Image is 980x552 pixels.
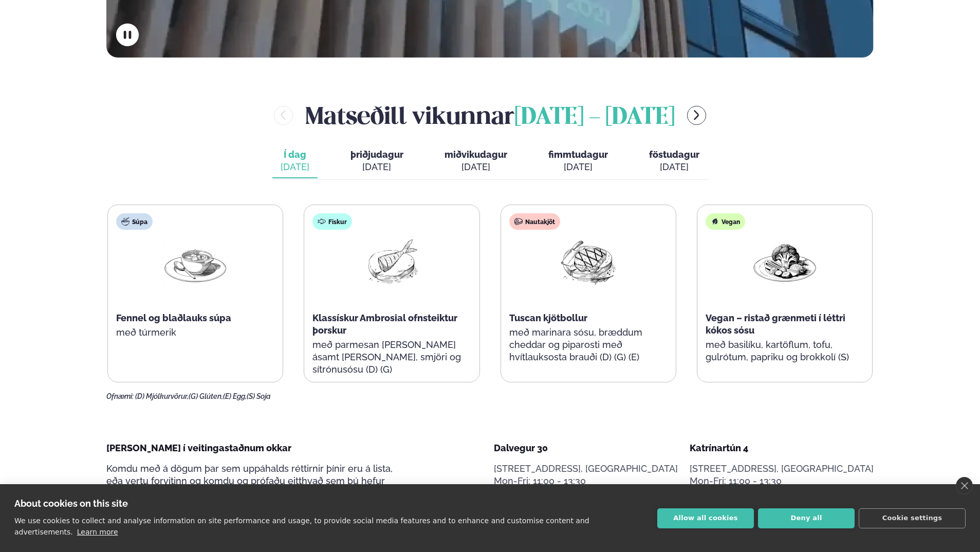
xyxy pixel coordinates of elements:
p: [STREET_ADDRESS], [GEOGRAPHIC_DATA] [494,463,678,475]
p: með basilíku, kartöflum, tofu, gulrótum, papriku og brokkolí (S) [706,339,864,363]
p: með túrmerik [116,326,274,339]
div: Fiskur [312,213,352,230]
button: miðvikudagur [DATE] [436,144,515,178]
span: Tuscan kjötbollur [509,312,587,323]
img: Soup.png [162,238,228,286]
img: fish.svg [318,217,326,226]
h2: Matseðill vikunnar [305,99,675,132]
span: [DATE] - [DATE] [514,106,675,129]
span: fimmtudagur [548,149,608,160]
button: Cookie settings [859,508,966,528]
img: beef.svg [514,217,523,226]
div: Mon-Fri: 11:00 - 13:30 [690,475,874,487]
div: Dalvegur 30 [494,442,678,454]
span: Í dag [281,149,309,161]
button: menu-btn-left [274,106,293,125]
button: menu-btn-right [687,106,706,125]
button: Allow all cookies [657,508,754,528]
span: (S) Soja [247,392,271,400]
span: (D) Mjólkurvörur, [135,392,189,400]
div: Nautakjöt [509,213,560,230]
p: með marinara sósu, bræddum cheddar og piparosti með hvítlauksosta brauði (D) (G) (E) [509,326,668,363]
p: með parmesan [PERSON_NAME] ásamt [PERSON_NAME], smjöri og sítrónusósu (D) (G) [312,339,471,376]
a: Learn more [77,528,118,536]
button: fimmtudagur [DATE] [540,144,616,178]
span: Vegan – ristað grænmeti í léttri kókos sósu [706,312,845,336]
span: þriðjudagur [350,149,403,160]
span: föstudagur [649,149,699,160]
button: Deny all [758,508,855,528]
span: miðvikudagur [445,149,507,160]
div: [DATE] [350,161,403,173]
button: Í dag [DATE] [272,144,318,178]
div: Katrínartún 4 [690,442,874,454]
img: Fish.png [359,238,424,286]
div: Súpa [116,213,153,230]
span: Ofnæmi: [106,392,134,400]
span: Fennel og blaðlauks súpa [116,312,231,323]
span: (G) Glúten, [189,392,223,400]
button: föstudagur [DATE] [641,144,708,178]
div: [DATE] [548,161,608,173]
img: Beef-Meat.png [556,238,621,286]
p: We use cookies to collect and analyse information on site performance and usage, to provide socia... [14,517,589,536]
img: soup.svg [121,217,130,226]
p: [STREET_ADDRESS], [GEOGRAPHIC_DATA] [690,463,874,475]
div: [DATE] [649,161,699,173]
img: Vegan.svg [711,217,719,226]
div: [DATE] [281,161,309,173]
a: close [956,477,973,494]
span: Klassískur Ambrosial ofnsteiktur þorskur [312,312,457,336]
span: (E) Egg, [223,392,247,400]
div: Vegan [706,213,745,230]
div: [DATE] [445,161,507,173]
button: þriðjudagur [DATE] [342,144,412,178]
div: Mon-Fri: 11:00 - 13:30 [494,475,678,487]
span: Komdu með á dögum þar sem uppáhalds réttirnir þínir eru á lista, eða vertu forvitinn og komdu og ... [106,463,393,499]
span: [PERSON_NAME] í veitingastaðnum okkar [106,443,291,453]
img: Vegan.png [752,238,818,286]
strong: About cookies on this site [14,498,128,509]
